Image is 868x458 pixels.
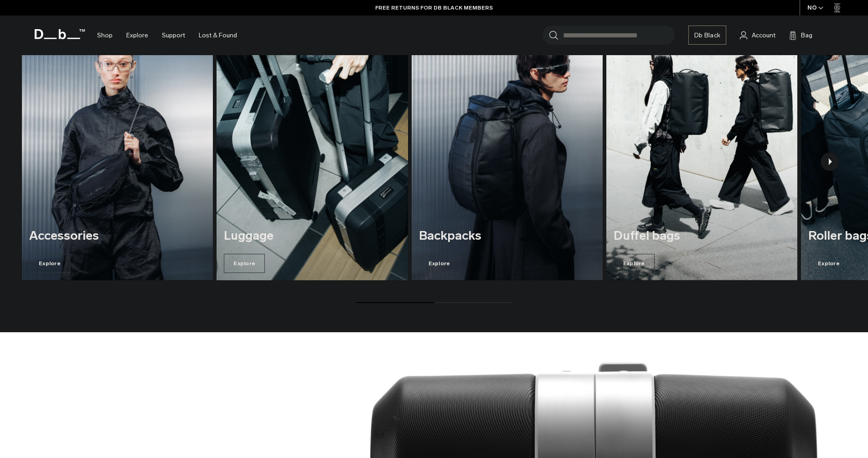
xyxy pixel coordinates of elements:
[419,254,460,273] span: Explore
[412,22,603,280] div: 3 / 5
[606,22,797,280] a: Duffel bags Explore
[419,229,595,243] h3: Backpacks
[821,152,839,172] button: Next slide
[22,22,213,280] div: 1 / 5
[801,31,812,40] span: Bag
[224,229,400,243] h3: Luggage
[217,22,408,280] a: Luggage Explore
[614,254,655,273] span: Explore
[29,254,70,273] span: Explore
[688,26,726,45] a: Db Black
[740,30,775,41] a: Account
[224,254,265,273] span: Explore
[22,22,213,280] a: Accessories Explore
[126,19,148,51] a: Explore
[412,22,603,280] a: Backpacks Explore
[199,19,237,51] a: Lost & Found
[375,4,493,12] a: FREE RETURNS FOR DB BLACK MEMBERS
[808,254,849,273] span: Explore
[29,229,206,243] h3: Accessories
[90,15,244,55] nav: Main Navigation
[162,19,185,51] a: Support
[752,31,775,40] span: Account
[614,229,790,243] h3: Duffel bags
[97,19,113,51] a: Shop
[606,22,797,280] div: 4 / 5
[789,30,812,41] button: Bag
[217,22,408,280] div: 2 / 5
